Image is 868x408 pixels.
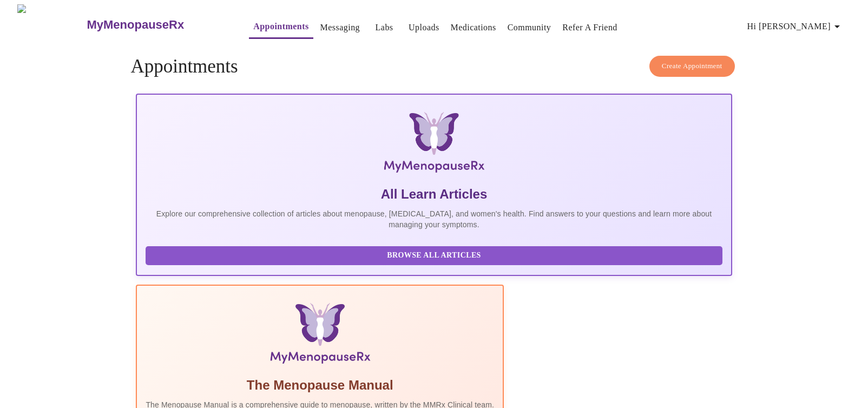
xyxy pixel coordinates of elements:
[146,208,722,230] p: Explore our comprehensive collection of articles about menopause, [MEDICAL_DATA], and women's hea...
[503,17,556,38] button: Community
[662,60,722,73] span: Create Appointment
[235,112,633,177] img: MyMenopauseRx Logo
[146,377,494,394] h5: The Menopause Manual
[156,249,711,262] span: Browse All Articles
[508,20,551,35] a: Community
[376,20,393,35] a: Labs
[649,56,735,77] button: Create Appointment
[558,17,622,38] button: Refer a Friend
[201,303,439,368] img: Menopause Manual
[146,250,725,259] a: Browse All Articles
[316,17,364,38] button: Messaging
[86,6,227,44] a: MyMenopauseRx
[87,18,184,32] h3: MyMenopauseRx
[562,20,617,35] a: Refer a Friend
[446,17,501,38] button: Medications
[146,246,722,265] button: Browse All Articles
[367,17,402,38] button: Labs
[409,20,439,35] a: Uploads
[146,186,722,203] h5: All Learn Articles
[747,19,844,34] span: Hi [PERSON_NAME]
[743,16,848,37] button: Hi [PERSON_NAME]
[249,16,313,39] button: Appointments
[320,20,360,35] a: Messaging
[130,56,737,77] h4: Appointments
[253,19,308,34] a: Appointments
[451,20,496,35] a: Medications
[404,17,444,38] button: Uploads
[17,4,86,45] img: MyMenopauseRx Logo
